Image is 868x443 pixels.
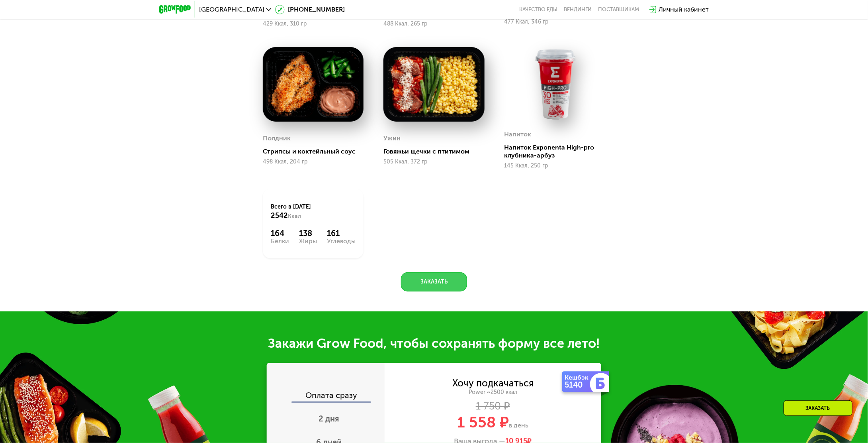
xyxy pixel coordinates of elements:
[784,400,852,416] div: Заказать
[504,163,605,169] div: 145 Ккал, 250 гр
[271,228,289,238] div: 164
[271,211,288,220] span: 2542
[401,272,467,291] button: Заказать
[457,413,509,431] span: 1 558 ₽
[263,159,364,165] div: 498 Ккал, 204 гр
[565,374,592,381] div: Кешбэк
[288,213,301,220] span: Ккал
[383,148,491,156] div: Говяжьи щечки с птитимом
[263,132,291,144] div: Полдник
[327,238,356,244] div: Углеводы
[385,389,601,396] div: Power ~2500 ккал
[319,414,339,423] span: 2 дня
[659,5,709,14] div: Личный кабинет
[504,144,612,159] div: Напиток Exponenta High-pro клубника-арбуз
[268,391,385,402] div: Оплата сразу
[504,19,605,25] div: 477 Ккал, 346 гр
[509,421,529,429] span: в день
[327,228,356,238] div: 161
[519,6,557,13] a: Качество еды
[299,238,317,244] div: Жиры
[598,6,639,13] div: поставщикам
[385,402,601,411] div: 1 750 ₽
[263,148,370,156] div: Стрипсы и коктейльный соус
[565,381,592,389] div: 5140
[564,6,592,13] a: Вендинги
[263,21,364,27] div: 429 Ккал, 310 гр
[299,228,317,238] div: 138
[383,21,484,27] div: 488 Ккал, 265 гр
[275,5,345,14] a: [PHONE_NUMBER]
[452,379,534,388] div: Хочу подкачаться
[271,203,356,221] div: Всего в [DATE]
[504,128,532,140] div: Напиток
[383,159,484,165] div: 505 Ккал, 372 гр
[383,132,401,144] div: Ужин
[271,238,289,244] div: Белки
[199,6,264,13] span: [GEOGRAPHIC_DATA]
